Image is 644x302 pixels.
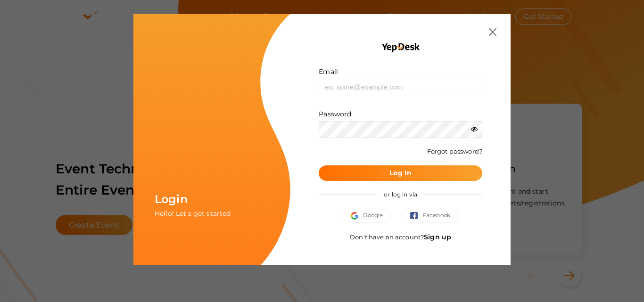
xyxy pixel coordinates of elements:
[410,212,422,220] img: facebook.svg
[319,165,482,181] button: Log In
[377,184,424,205] span: or log in via
[319,109,351,119] label: Password
[389,169,412,177] b: Log In
[402,208,458,223] button: Facebook
[319,67,338,76] label: Email
[155,192,188,206] span: Login
[319,79,482,95] input: ex: some@example.com
[351,211,383,220] span: Google
[350,233,451,241] span: Don't have an account?
[410,211,450,220] span: Facebook
[343,208,391,223] button: Google
[427,147,482,155] a: Forgot password?
[381,42,420,53] img: YEP_black_cropped.png
[351,212,363,220] img: google.svg
[155,209,231,218] span: Hello! Let's get started
[424,233,451,241] a: Sign up
[489,28,496,36] img: close.svg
